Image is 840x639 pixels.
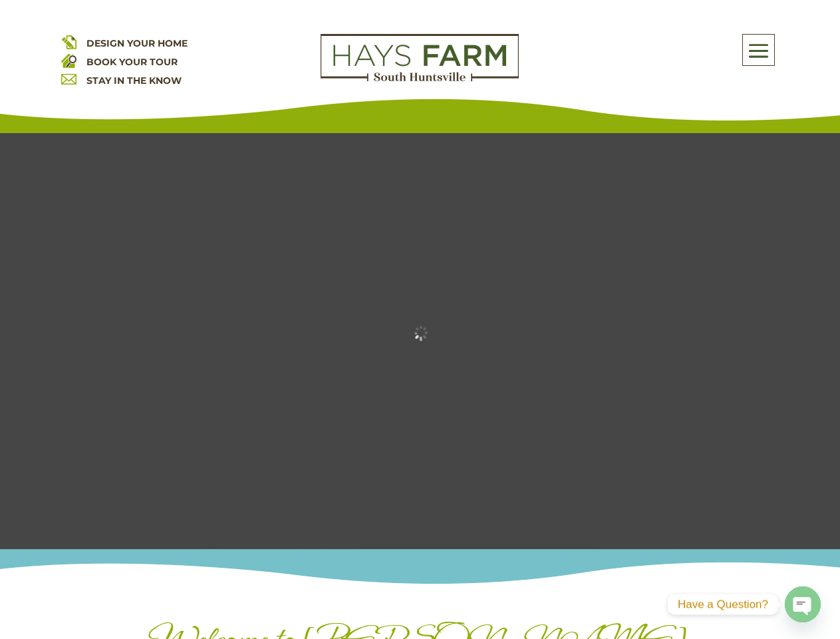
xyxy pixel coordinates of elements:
[321,34,519,82] img: Logo
[61,53,76,68] img: book your home tour
[321,73,519,85] a: hays farm homes huntsville development
[86,37,188,49] a: DESIGN YOUR HOME
[86,56,178,68] a: BOOK YOUR TOUR
[86,75,182,87] a: STAY IN THE KNOW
